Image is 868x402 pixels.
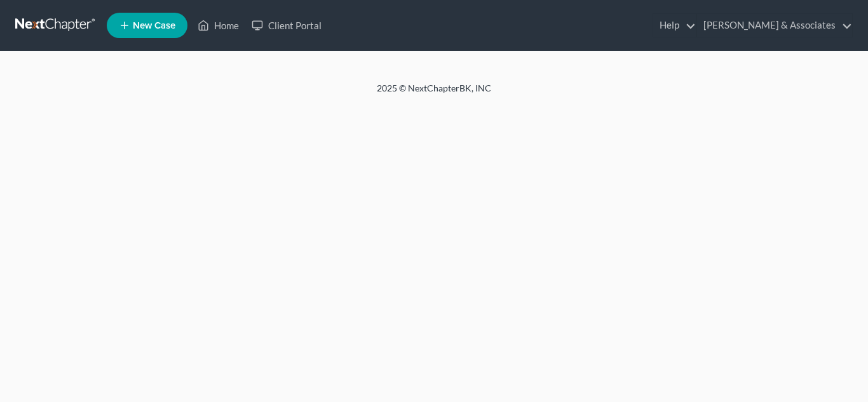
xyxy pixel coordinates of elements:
a: Client Portal [245,14,328,37]
a: Help [653,14,696,37]
a: Home [191,14,245,37]
new-legal-case-button: New Case [107,13,187,38]
a: [PERSON_NAME] & Associates [697,14,852,37]
div: 2025 © NextChapterBK, INC [72,82,796,105]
